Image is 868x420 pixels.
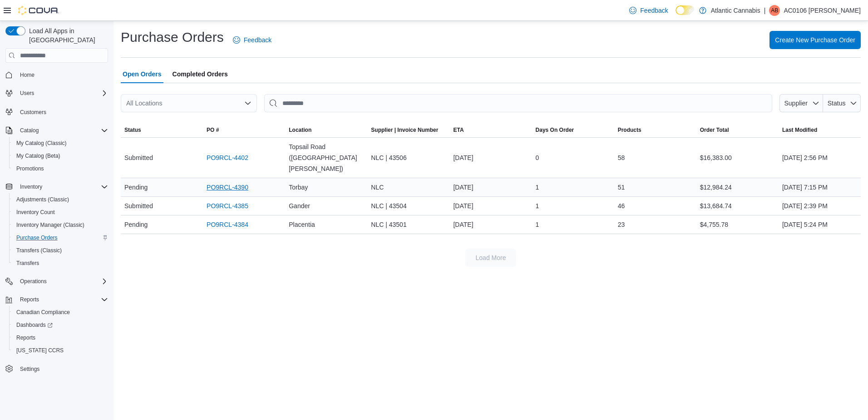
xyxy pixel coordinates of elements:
[16,196,69,203] span: Adjustments (Classic)
[9,162,112,175] button: Promotions
[2,68,112,81] button: Home
[9,150,112,162] button: My Catalog (Beta)
[124,219,148,230] span: Pending
[16,364,43,375] a: Settings
[9,193,112,206] button: Adjustments (Classic)
[476,253,506,262] span: Load More
[207,200,248,211] a: PO9RCL-4385
[696,197,779,215] div: $13,684.74
[9,257,112,270] button: Transfers
[13,138,108,149] span: My Catalog (Classic)
[289,182,308,193] span: Torbay
[784,5,861,16] p: AC0106 [PERSON_NAME]
[16,69,108,80] span: Home
[13,307,108,318] span: Canadian Compliance
[769,5,780,16] div: AC0106 Bowden Alexa
[16,152,60,160] span: My Catalog (Beta)
[13,232,108,243] span: Purchase Orders
[9,331,112,344] button: Reports
[676,15,676,15] span: Dark Mode
[207,182,248,193] a: PO9RCL-4390
[20,365,39,373] span: Settings
[9,206,112,219] button: Inventory Count
[367,123,449,137] button: Supplier | Invoice Number
[2,124,112,137] button: Catalog
[9,137,112,150] button: My Catalog (Classic)
[16,140,67,147] span: My Catalog (Classic)
[13,150,64,161] a: My Catalog (Beta)
[2,275,112,288] button: Operations
[775,35,855,45] span: Create New Purchase Order
[2,105,112,118] button: Customers
[9,306,112,319] button: Canadian Compliance
[2,362,112,375] button: Settings
[696,178,779,196] div: $12,984.24
[367,178,449,196] div: NLC
[536,152,539,163] span: 0
[779,94,823,112] button: Supplier
[16,221,84,229] span: Inventory Manager (Classic)
[20,278,47,285] span: Operations
[13,138,70,149] a: My Catalog (Classic)
[16,125,42,136] button: Catalog
[13,345,108,356] span: Washington CCRS
[16,347,64,354] span: [US_STATE] CCRS
[13,258,108,269] span: Transfers
[771,5,778,16] span: AB
[13,320,56,330] a: Dashboards
[13,163,48,174] a: Promotions
[16,294,43,305] button: Reports
[13,220,108,230] span: Inventory Manager (Classic)
[618,219,625,230] span: 23
[2,293,112,306] button: Reports
[700,126,729,134] span: Order Total
[449,197,532,215] div: [DATE]
[676,5,695,15] input: Dark Mode
[13,345,67,356] a: [US_STATE] CCRS
[264,94,772,112] input: This is a search bar. After typing your query, hit enter to filter the results lower in the page.
[289,126,311,134] div: Location
[782,126,817,134] span: Last Modified
[16,107,50,118] a: Customers
[16,309,70,316] span: Canadian Compliance
[289,200,310,211] span: Gander
[121,28,224,46] h1: Purchase Orders
[367,149,449,167] div: NLC | 43506
[20,109,46,116] span: Customers
[13,245,108,256] span: Transfers (Classic)
[173,65,228,83] span: Completed Orders
[16,276,50,287] button: Operations
[779,178,861,196] div: [DATE] 7:15 PM
[618,126,641,134] span: Products
[779,197,861,215] div: [DATE] 2:39 PM
[25,26,108,45] span: Load All Apps in [GEOGRAPHIC_DATA]
[13,194,73,205] a: Adjustments (Classic)
[229,31,275,49] a: Feedback
[779,215,861,234] div: [DATE] 5:24 PM
[124,200,153,211] span: Submitted
[13,232,61,243] a: Purchase Orders
[618,152,625,163] span: 58
[20,90,34,97] span: Users
[13,307,74,318] a: Canadian Compliance
[289,141,364,174] span: Topsail Road ([GEOGRAPHIC_DATA][PERSON_NAME])
[20,296,39,303] span: Reports
[626,1,671,20] a: Feedback
[9,231,112,244] button: Purchase Orders
[711,5,760,16] p: Atlantic Cannabis
[640,6,668,15] span: Feedback
[16,276,108,287] span: Operations
[371,126,438,134] span: Supplier | Invoice Number
[13,150,108,161] span: My Catalog (Beta)
[16,70,38,80] a: Home
[618,200,625,211] span: 46
[536,219,539,230] span: 1
[449,123,532,137] button: ETA
[121,123,203,137] button: Status
[536,182,539,193] span: 1
[449,178,532,196] div: [DATE]
[696,123,779,137] button: Order Total
[16,181,108,192] span: Inventory
[16,363,108,375] span: Settings
[203,123,285,137] button: PO #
